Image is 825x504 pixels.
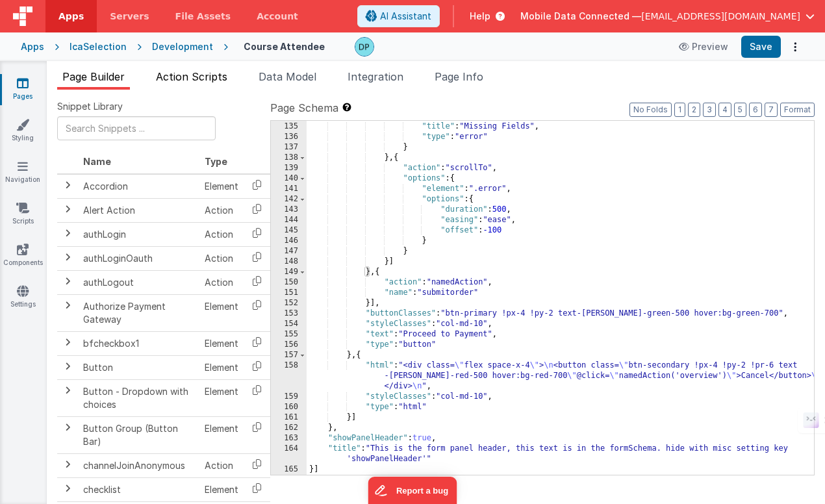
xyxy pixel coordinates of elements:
[205,156,227,167] span: Type
[271,433,307,444] div: 163
[199,453,244,477] td: Action
[83,156,111,167] span: Name
[271,329,307,340] div: 155
[271,402,307,412] div: 160
[271,340,307,350] div: 156
[271,267,307,277] div: 149
[271,309,307,319] div: 153
[199,331,244,355] td: Element
[786,38,804,56] button: Options
[78,294,199,331] td: Authorize Payment Gateway
[765,103,778,117] button: 7
[78,355,199,379] td: Button
[520,10,641,23] span: Mobile Data Connected —
[271,288,307,298] div: 151
[718,103,731,117] button: 4
[78,453,199,477] td: channelJoinAnonymous
[271,464,307,475] div: 165
[21,40,44,53] div: Apps
[199,294,244,331] td: Element
[271,173,307,184] div: 140
[671,36,736,57] button: Preview
[270,100,338,116] span: Page Schema
[199,174,244,199] td: Element
[780,103,815,117] button: Format
[703,103,716,117] button: 3
[271,257,307,267] div: 148
[355,38,374,56] img: d6e3be1ce36d7fc35c552da2480304ca
[199,246,244,270] td: Action
[78,331,199,355] td: bfcheckbox1
[368,477,457,504] iframe: Marker.io feedback button
[271,142,307,153] div: 137
[199,416,244,453] td: Element
[57,100,123,113] span: Snippet Library
[271,121,307,132] div: 135
[470,10,490,23] span: Help
[271,423,307,433] div: 162
[175,10,231,23] span: File Assets
[78,198,199,222] td: Alert Action
[271,205,307,215] div: 143
[156,70,227,83] span: Action Scripts
[749,103,762,117] button: 6
[688,103,700,117] button: 2
[78,416,199,453] td: Button Group (Button Bar)
[435,70,483,83] span: Page Info
[271,184,307,194] div: 141
[271,215,307,225] div: 144
[58,10,84,23] span: Apps
[152,40,213,53] div: Development
[78,379,199,416] td: Button - Dropdown with choices
[78,246,199,270] td: authLoginOauth
[734,103,746,117] button: 5
[271,194,307,205] div: 142
[271,298,307,309] div: 152
[271,236,307,246] div: 146
[674,103,685,117] button: 1
[271,153,307,163] div: 138
[199,222,244,246] td: Action
[199,379,244,416] td: Element
[271,163,307,173] div: 139
[271,350,307,360] div: 157
[271,360,307,392] div: 158
[641,10,800,23] span: [EMAIL_ADDRESS][DOMAIN_NAME]
[348,70,403,83] span: Integration
[271,132,307,142] div: 136
[357,5,440,27] button: AI Assistant
[62,70,125,83] span: Page Builder
[70,40,127,53] div: IcaSelection
[199,477,244,501] td: Element
[199,270,244,294] td: Action
[380,10,431,23] span: AI Assistant
[78,477,199,501] td: checklist
[271,444,307,464] div: 164
[629,103,672,117] button: No Folds
[741,36,781,58] button: Save
[271,277,307,288] div: 150
[520,10,815,23] button: Mobile Data Connected — [EMAIL_ADDRESS][DOMAIN_NAME]
[271,319,307,329] div: 154
[110,10,149,23] span: Servers
[78,222,199,246] td: authLogin
[271,225,307,236] div: 145
[271,392,307,402] div: 159
[78,174,199,199] td: Accordion
[271,246,307,257] div: 147
[78,270,199,294] td: authLogout
[244,42,325,51] h4: Course Attendee
[199,355,244,379] td: Element
[259,70,316,83] span: Data Model
[199,198,244,222] td: Action
[271,412,307,423] div: 161
[57,116,216,140] input: Search Snippets ...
